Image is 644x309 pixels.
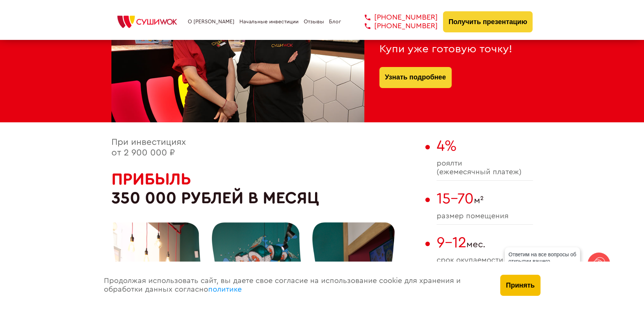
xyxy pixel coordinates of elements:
[437,212,533,221] span: размер помещения
[111,138,186,157] span: При инвестициях от 2 900 000 ₽
[111,14,183,30] img: СУШИWOK
[443,11,533,32] button: Получить презентацию
[96,262,493,309] div: Продолжая использовать сайт, вы даете свое согласие на использование cookie для хранения и обрабо...
[111,170,422,208] h2: 350 000 рублей в месяц
[437,235,466,250] span: 9-12
[208,286,242,293] a: политике
[437,159,533,177] span: роялти (ежемесячный платеж)
[111,171,191,187] span: Прибыль
[437,256,533,265] span: cрок окупаемости
[385,67,446,88] a: Узнать подробнее
[353,13,438,22] a: [PHONE_NUMBER]
[437,139,457,154] span: 4%
[437,190,533,207] span: м²
[437,234,533,251] span: мес.
[304,19,324,25] a: Отзывы
[329,19,341,25] a: Блог
[353,22,438,30] a: [PHONE_NUMBER]
[437,191,474,206] span: 15-70
[500,275,540,296] button: Принять
[188,19,234,25] a: О [PERSON_NAME]
[379,43,518,55] div: Купи уже готовую точку!
[239,19,298,25] a: Начальные инвестиции
[379,67,452,88] button: Узнать подробнее
[505,247,580,275] div: Ответим на все вопросы об открытии вашего [PERSON_NAME]!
